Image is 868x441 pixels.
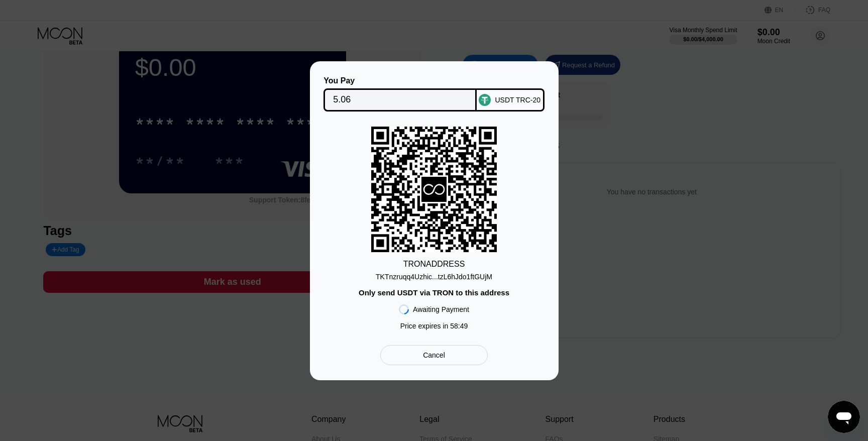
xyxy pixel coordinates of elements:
div: Cancel [423,351,445,360]
div: USDT TRC-20 [495,96,540,104]
div: You Pay [323,76,477,85]
iframe: Button to launch messaging window [828,401,860,433]
div: Price expires in [400,322,468,330]
div: TRON ADDRESS [403,260,465,269]
div: Cancel [380,345,487,365]
div: TKTnzruqq4Uzhic...tzL6hJdo1ftGUjM [376,273,492,281]
div: TKTnzruqq4Uzhic...tzL6hJdo1ftGUjM [376,269,492,281]
div: Only send USDT via TRON to this address [359,288,509,297]
span: 58 : 49 [450,322,468,330]
div: You PayUSDT TRC-20 [325,76,544,112]
div: Awaiting Payment [413,305,469,313]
